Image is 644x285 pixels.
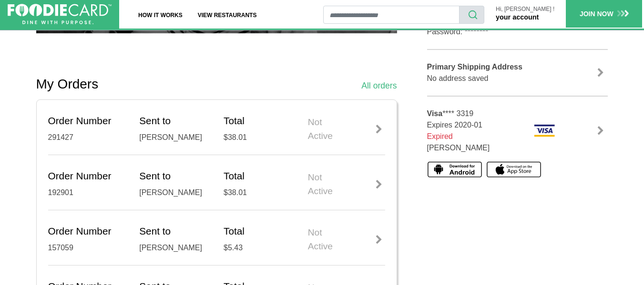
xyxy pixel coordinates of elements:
div: **** 3319 Expires 2020-01 [PERSON_NAME] [420,108,527,154]
h5: Order Number [48,226,125,237]
h2: My Orders [36,76,99,92]
b: Visa [427,109,443,118]
h5: Total [224,170,294,182]
div: $5.43 [224,242,294,254]
a: Order Number 291427 Sent to [PERSON_NAME] Total $38.01 Not Active [48,100,385,155]
div: [PERSON_NAME] [139,187,209,198]
a: All orders [361,79,397,92]
h5: Total [224,226,294,237]
div: [PERSON_NAME] [139,132,209,143]
img: visa.png [534,124,555,137]
div: 192901 [48,187,125,198]
h5: Order Number [48,115,125,127]
a: Order Number 157059 Sent to [PERSON_NAME] Total $5.43 Not Active [48,210,385,265]
h5: Order Number [48,170,125,182]
h5: Sent to [139,115,209,127]
a: Order Number 192901 Sent to [PERSON_NAME] Total $38.01 Not Active [48,155,385,210]
span: Expired [427,132,453,140]
div: $38.01 [224,132,294,143]
p: Hi, [PERSON_NAME] ! [496,6,554,12]
div: Not Active [308,226,385,254]
img: FoodieCard; Eat, Drink, Save, Donate [8,4,112,25]
h5: Sent to [139,170,209,182]
input: restaurant search [323,6,460,24]
span: No address saved [427,74,489,82]
a: your account [496,13,539,21]
h5: Total [224,115,294,127]
b: Primary Shipping Address [427,63,522,71]
div: Not Active [308,171,385,198]
div: 157059 [48,242,125,254]
div: 291427 [48,132,125,143]
button: search [459,6,484,24]
h5: Sent to [139,226,209,237]
div: $38.01 [224,187,294,198]
div: [PERSON_NAME] [139,242,209,254]
div: Not Active [308,116,385,143]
